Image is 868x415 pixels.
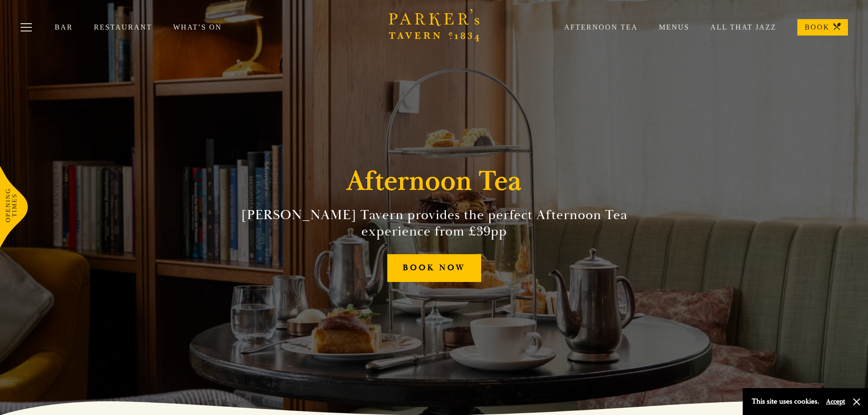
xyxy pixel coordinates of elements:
[347,165,522,198] h1: Afternoon Tea
[752,395,819,408] p: This site uses cookies.
[226,207,642,240] h2: [PERSON_NAME] Tavern provides the perfect Afternoon Tea experience from £39pp
[826,397,845,406] button: Accept
[387,254,481,282] a: BOOK NOW
[852,397,861,406] button: Close and accept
